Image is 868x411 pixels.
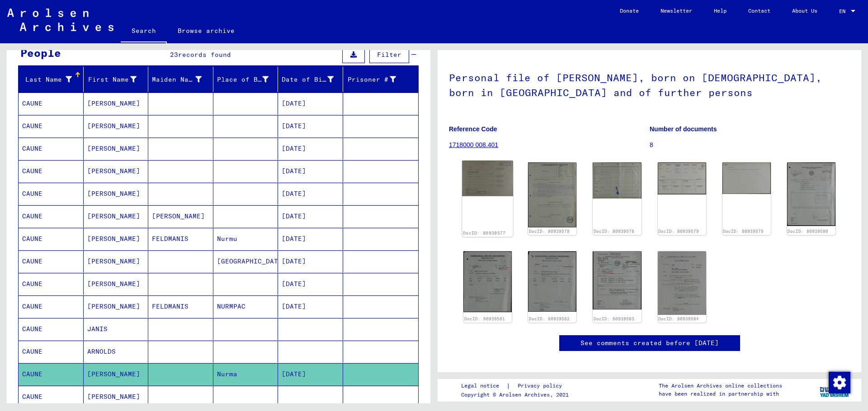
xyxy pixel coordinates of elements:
[20,45,61,61] div: People
[594,316,634,321] a: DocID: 80939583
[347,72,408,87] div: Prisoner #
[84,386,149,408] mat-cell: [PERSON_NAME]
[167,20,245,42] a: Browse archive
[463,230,506,236] a: DocID: 80939577
[84,183,149,205] mat-cell: [PERSON_NAME]
[152,72,213,87] div: Maiden Name
[148,228,213,250] mat-cell: FELDMANIS
[658,162,706,194] img: 001.jpg
[84,273,149,295] mat-cell: [PERSON_NAME]
[217,72,280,87] div: Place of Birth
[529,316,570,321] a: DocID: 80939582
[213,250,278,272] mat-cell: [GEOGRAPHIC_DATA]
[84,205,149,227] mat-cell: [PERSON_NAME]
[462,161,513,196] img: 001.jpg
[461,391,573,399] p: Copyright © Arolsen Archives, 2021
[650,125,717,133] b: Number of documents
[84,138,149,160] mat-cell: [PERSON_NAME]
[658,316,699,321] a: DocID: 80939584
[658,229,699,234] a: DocID: 80939579
[594,229,634,234] a: DocID: 80939578
[580,338,719,348] a: See comments created before [DATE]
[278,296,343,318] mat-cell: [DATE]
[7,9,113,31] img: Arolsen_neg.svg
[278,363,343,385] mat-cell: [DATE]
[278,183,343,205] mat-cell: [DATE]
[148,205,213,227] mat-cell: [PERSON_NAME]
[377,51,401,59] span: Filter
[19,138,84,160] mat-cell: CAUNE
[19,205,84,227] mat-cell: CAUNE
[22,75,72,84] div: Last Name
[659,382,782,390] p: The Arolsen Archives online collections
[659,390,782,398] p: have been realized in partnership with
[84,115,149,137] mat-cell: [PERSON_NAME]
[170,51,178,59] span: 23
[723,229,764,234] a: DocID: 80939579
[148,67,213,92] mat-header-cell: Maiden Name
[84,67,149,92] mat-header-cell: First Name
[278,67,343,92] mat-header-cell: Date of Birth
[84,250,149,272] mat-cell: [PERSON_NAME]
[464,316,505,321] a: DocID: 80939581
[19,273,84,295] mat-cell: CAUNE
[347,75,396,84] div: Prisoner #
[213,296,278,318] mat-cell: NURMPAC
[148,296,213,318] mat-cell: FELDMANIS
[818,379,852,401] img: yv_logo.png
[19,386,84,408] mat-cell: CAUNE
[213,228,278,250] mat-cell: Nurmu
[510,381,573,391] a: Privacy policy
[19,92,84,115] mat-cell: CAUNE
[84,341,149,363] mat-cell: ARNOLDS
[19,228,84,250] mat-cell: CAUNE
[282,75,334,84] div: Date of Birth
[449,57,850,111] h1: Personal file of [PERSON_NAME], born on [DEMOGRAPHIC_DATA], born in [GEOGRAPHIC_DATA] and of furt...
[84,160,149,182] mat-cell: [PERSON_NAME]
[19,115,84,137] mat-cell: CAUNE
[19,183,84,205] mat-cell: CAUNE
[528,251,576,312] img: 001.jpg
[213,363,278,385] mat-cell: Nurma
[19,160,84,182] mat-cell: CAUNE
[217,75,269,84] div: Place of Birth
[461,381,506,391] a: Legal notice
[278,205,343,227] mat-cell: [DATE]
[343,67,419,92] mat-header-cell: Prisoner #
[19,318,84,340] mat-cell: CAUNE
[593,162,641,198] img: 002.jpg
[278,273,343,295] mat-cell: [DATE]
[278,160,343,182] mat-cell: [DATE]
[19,250,84,272] mat-cell: CAUNE
[593,251,641,309] img: 001.jpg
[22,72,83,87] div: Last Name
[463,251,512,312] img: 001.jpg
[278,138,343,160] mat-cell: [DATE]
[84,228,149,250] mat-cell: [PERSON_NAME]
[213,67,278,92] mat-header-cell: Place of Birth
[84,296,149,318] mat-cell: [PERSON_NAME]
[178,51,231,59] span: records found
[19,67,84,92] mat-header-cell: Last Name
[528,162,576,227] img: 001.jpg
[461,381,573,391] div: |
[650,140,850,150] p: 8
[19,363,84,385] mat-cell: CAUNE
[87,72,148,87] div: First Name
[121,20,167,43] a: Search
[278,115,343,137] mat-cell: [DATE]
[84,92,149,115] mat-cell: [PERSON_NAME]
[829,372,850,393] img: Change consent
[84,318,149,340] mat-cell: JANIS
[152,75,202,84] div: Maiden Name
[529,229,570,234] a: DocID: 80939578
[658,251,706,315] img: 001.jpg
[787,162,835,226] img: 001.jpg
[282,72,345,87] div: Date of Birth
[788,229,828,234] a: DocID: 80939580
[449,125,497,133] b: Reference Code
[369,46,409,63] button: Filter
[839,8,849,14] span: EN
[19,296,84,318] mat-cell: CAUNE
[84,363,149,385] mat-cell: [PERSON_NAME]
